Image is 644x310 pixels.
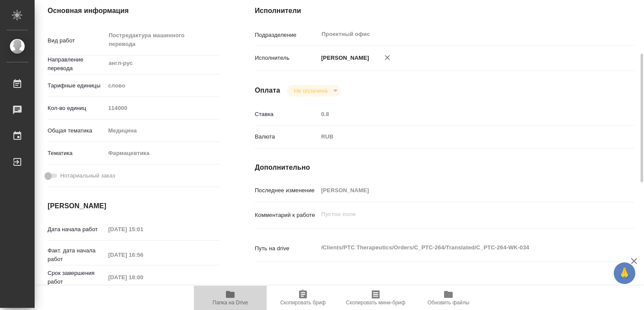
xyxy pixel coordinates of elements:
textarea: /Clients/PTC Therapeutics/Orders/C_PTC-264/Translated/C_PTC-264-WK-034 [318,240,603,255]
p: Срок завершения работ [48,269,105,286]
div: RUB [318,129,603,144]
p: Вид работ [48,36,105,45]
button: Папка на Drive [194,286,267,310]
span: Скопировать бриф [280,300,325,306]
button: Не оплачена [291,87,330,94]
p: Последнее изменение [255,186,318,195]
button: Скопировать бриф [267,286,339,310]
input: Пустое поле [105,249,181,261]
p: Тарифные единицы [48,81,105,90]
input: Пустое поле [105,223,181,236]
p: Подразделение [255,31,318,39]
p: Путь на drive [255,244,318,253]
button: Удалить исполнителя [378,48,397,67]
p: Комментарий к работе [255,211,318,220]
input: Пустое поле [318,108,603,120]
p: Дата начала работ [48,225,105,234]
h4: [PERSON_NAME] [48,201,220,211]
div: Не оплачена [287,85,340,97]
button: Обновить файлы [412,286,485,310]
div: Медицина [105,123,220,138]
input: Пустое поле [318,184,603,197]
input: Пустое поле [105,102,220,114]
p: Кол-во единиц [48,104,105,113]
button: Скопировать мини-бриф [339,286,412,310]
h4: Исполнители [255,6,634,16]
p: Валюта [255,132,318,141]
span: 🙏 [617,264,632,282]
span: Обновить файлы [428,300,470,306]
input: Пустое поле [105,271,181,284]
div: слово [105,78,220,93]
p: Общая тематика [48,126,105,135]
p: Тематика [48,149,105,158]
p: Исполнитель [255,54,318,62]
span: Скопировать мини-бриф [346,300,405,306]
button: 🙏 [614,262,635,284]
h4: Оплата [255,85,280,96]
h4: Дополнительно [255,162,634,173]
h4: Основная информация [48,6,220,16]
p: Ставка [255,110,318,119]
span: Папка на Drive [213,300,248,306]
p: [PERSON_NAME] [318,54,369,62]
p: Направление перевода [48,55,105,73]
span: Нотариальный заказ [60,171,115,180]
p: Факт. дата начала работ [48,246,105,264]
div: Фармацевтика [105,146,220,161]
